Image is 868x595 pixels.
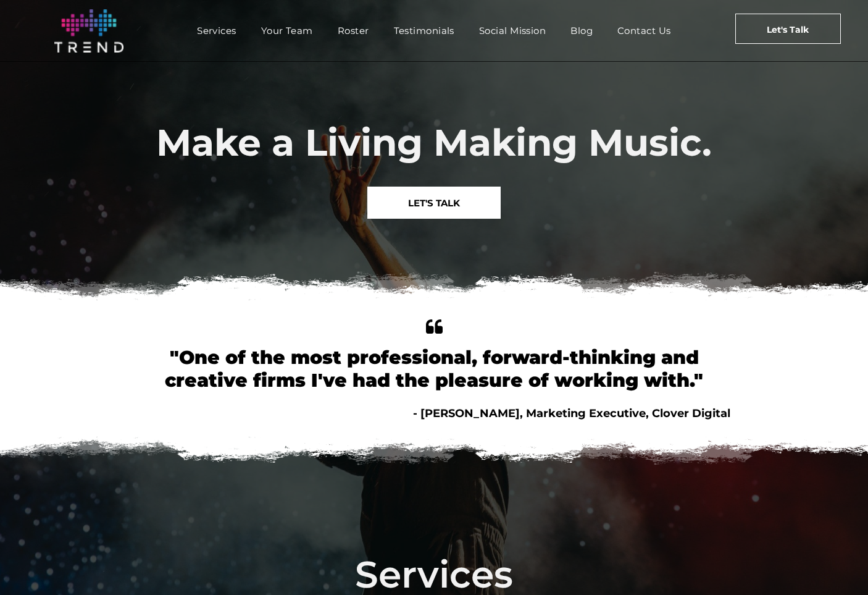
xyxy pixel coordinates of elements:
a: Let's Talk [735,14,841,44]
span: - [PERSON_NAME], Marketing Executive, Clover Digital [413,407,730,420]
a: Blog [558,22,605,40]
a: Your Team [249,22,325,40]
a: Social Mission [467,22,558,40]
span: LET'S TALK [408,187,460,219]
img: logo [54,9,123,53]
a: Contact Us [605,22,683,40]
a: LET'S TALK [367,187,501,219]
a: Services [185,22,249,40]
a: Testimonials [382,22,467,40]
span: Let's Talk [767,14,809,45]
font: "One of the most professional, forward-thinking and creative firms I've had the pleasure of worki... [165,346,703,392]
a: Roster [325,22,382,40]
span: Make a Living Making Music. [156,120,712,165]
